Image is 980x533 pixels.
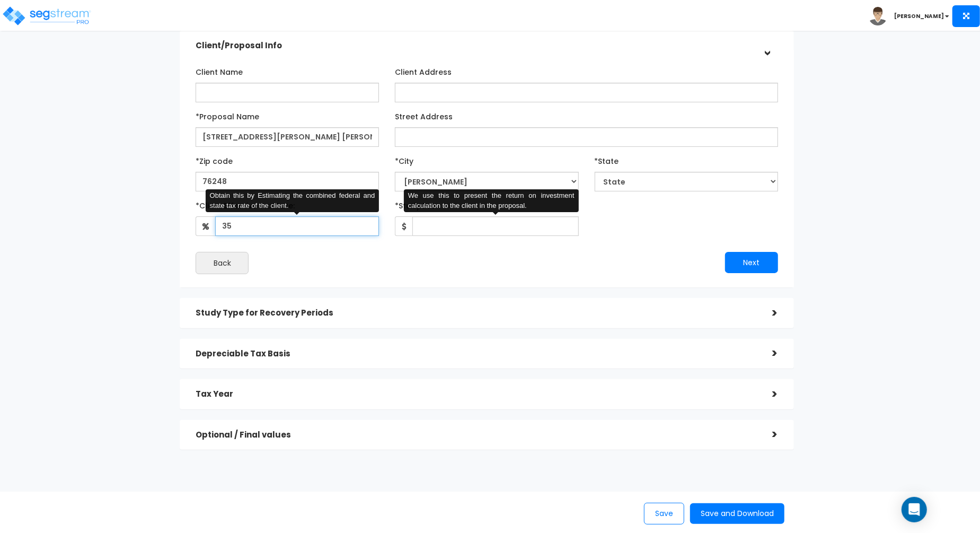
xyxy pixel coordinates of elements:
label: Client Address [395,63,452,77]
h5: Study Type for Recovery Periods [196,309,756,318]
img: logo_pro_r.png [2,5,92,27]
div: > [757,386,778,403]
label: *Client Effective Tax Rate: [196,197,295,211]
h5: Client/Proposal Info [196,41,756,50]
button: Save and Download [690,503,784,524]
h5: Optional / Final values [196,431,756,440]
div: > [759,35,775,56]
button: Save [644,503,684,525]
label: Street Address [395,108,453,122]
div: Open Intercom Messenger [902,497,927,522]
label: *State [595,152,619,167]
label: *Study Fee [395,197,436,211]
label: Client Name [196,63,243,77]
div: > [757,345,778,362]
button: Back [196,252,249,274]
b: [PERSON_NAME] [894,12,944,20]
label: *Zip code [196,152,233,167]
label: *City [395,152,413,167]
h5: Tax Year [196,390,756,399]
div: > [757,426,778,443]
label: *Proposal Name [196,108,259,122]
img: avatar.png [869,7,887,25]
button: Next [725,252,778,273]
div: > [757,305,778,321]
div: Obtain this by Estimating the combined federal and state tax rate of the client. [206,189,379,212]
div: We use this to present the return on investment calculation to the client in the proposal. [404,189,579,212]
h5: Depreciable Tax Basis [196,349,756,359]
